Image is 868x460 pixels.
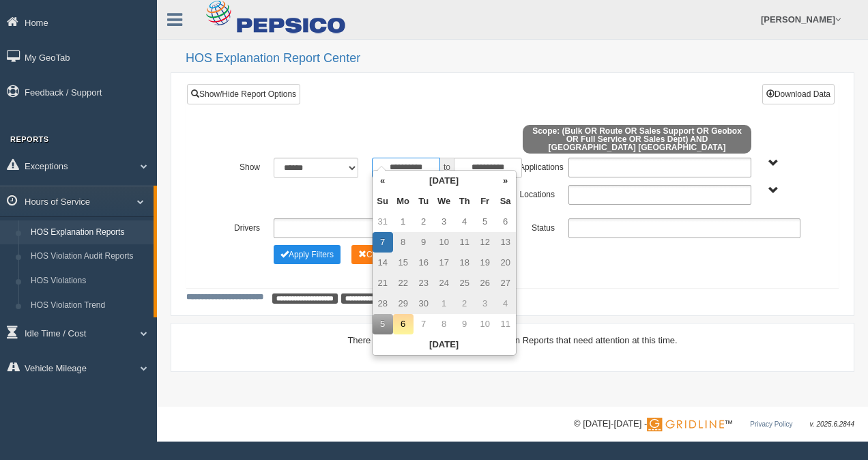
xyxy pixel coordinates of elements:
td: 8 [434,314,454,334]
td: 18 [454,253,475,273]
th: Mo [393,191,414,212]
a: HOS Explanation Reports [25,220,154,245]
td: 13 [495,232,516,253]
th: [DATE] [393,171,495,191]
td: 25 [454,273,475,293]
td: 9 [414,232,434,253]
td: 24 [434,273,454,293]
button: Download Data [762,84,835,104]
td: 1 [393,212,414,232]
td: 11 [454,232,475,253]
th: » [495,171,516,191]
td: 11 [495,314,516,334]
td: 10 [475,314,495,334]
td: 27 [495,273,516,293]
th: Tu [414,191,434,212]
h2: HOS Explanation Report Center [186,52,854,66]
td: 17 [434,253,454,273]
div: © [DATE]-[DATE] - ™ [574,417,854,431]
span: v. 2025.6.2844 [810,420,854,428]
th: Sa [495,191,516,212]
label: Status [512,218,562,235]
td: 14 [373,253,393,273]
label: Applications [512,158,562,174]
td: 20 [495,253,516,273]
td: 1 [434,293,454,314]
img: Gridline [647,418,724,431]
td: 28 [373,293,393,314]
td: 12 [475,232,495,253]
td: 15 [393,253,414,273]
td: 3 [434,212,454,232]
td: 31 [373,212,393,232]
td: 7 [373,232,393,253]
td: 4 [454,212,475,232]
td: 19 [475,253,495,273]
td: 10 [434,232,454,253]
button: Change Filter Options [274,245,341,264]
td: 9 [454,314,475,334]
th: Su [373,191,393,212]
td: 29 [393,293,414,314]
th: [DATE] [373,334,516,355]
a: Show/Hide Report Options [187,84,300,104]
span: to [440,158,454,178]
td: 3 [475,293,495,314]
th: « [373,171,393,191]
td: 6 [495,212,516,232]
div: There are no HOS Violations or Explanation Reports that need attention at this time. [186,334,839,347]
td: 26 [475,273,495,293]
a: Privacy Policy [750,420,792,428]
td: 2 [414,212,434,232]
td: 6 [393,314,414,334]
td: 8 [393,232,414,253]
label: Drivers [218,218,267,235]
th: Th [454,191,475,212]
td: 22 [393,273,414,293]
a: HOS Violation Trend [25,293,154,318]
a: HOS Violations [25,269,154,293]
a: HOS Violation Audit Reports [25,244,154,269]
td: 30 [414,293,434,314]
td: 21 [373,273,393,293]
td: 16 [414,253,434,273]
td: 5 [475,212,495,232]
th: Fr [475,191,495,212]
label: Locations [512,185,562,201]
td: 7 [414,314,434,334]
td: 4 [495,293,516,314]
td: 5 [373,314,393,334]
td: 23 [414,273,434,293]
td: 2 [454,293,475,314]
span: Scope: (Bulk OR Route OR Sales Support OR Geobox OR Full Service OR Sales Dept) AND [GEOGRAPHIC_D... [523,125,751,154]
th: We [434,191,454,212]
label: Show [218,158,267,174]
button: Change Filter Options [351,245,418,264]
